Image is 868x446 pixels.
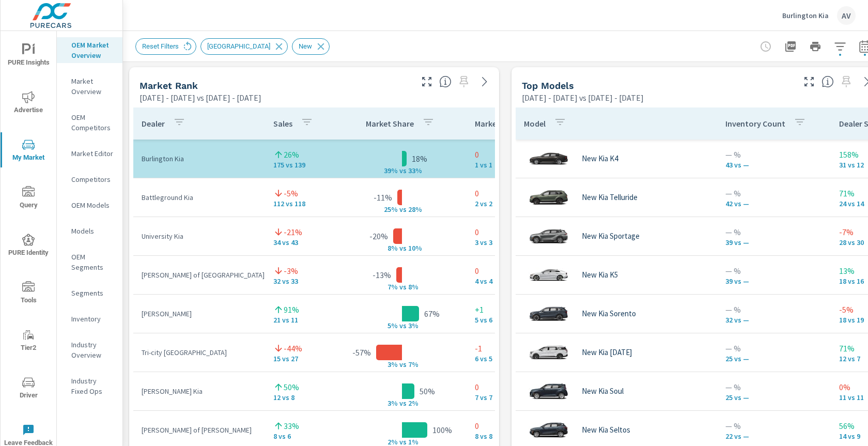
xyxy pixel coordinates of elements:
p: 0 [475,381,561,393]
p: — % [725,342,823,355]
p: 34 vs 43 [273,238,329,247]
span: My Market [4,139,53,164]
p: s 2% [403,398,428,408]
p: 50% [284,381,299,393]
p: 8% v [376,243,403,253]
p: — % [725,303,823,316]
p: 33% [284,420,299,432]
img: glamour [528,143,569,174]
p: Segments [71,288,114,298]
p: — % [725,381,823,393]
p: 32 vs — [725,316,823,324]
p: Models [71,226,114,236]
img: glamour [528,182,569,213]
div: OEM Models [57,197,122,213]
p: OEM Segments [71,252,114,272]
p: 32 vs 33 [273,277,329,285]
div: Market Overview [57,73,122,99]
p: [PERSON_NAME] Kia [142,386,257,396]
p: 1 vs 1 [475,161,561,169]
p: 5% v [376,321,403,330]
div: Industry Fixed Ops [57,373,122,399]
p: New Kia Sorento [582,309,636,318]
p: -5% [284,187,298,199]
div: Reset Filters [135,38,196,55]
p: Dealer [142,118,165,129]
div: OEM Segments [57,249,122,275]
p: 7 vs 7 [475,393,561,402]
button: Print Report [805,36,826,57]
span: Query [4,186,53,211]
p: — % [725,265,823,277]
p: Industry Overview [71,340,114,360]
p: 8 vs 8 [475,432,561,440]
p: Model [524,118,546,129]
p: Market Overview [71,76,114,97]
button: "Export Report to PDF" [780,36,801,57]
p: 100% [432,424,452,436]
p: New Kia Sportage [582,232,640,241]
p: 26% [284,148,299,161]
div: AV [837,6,856,25]
p: 22 vs — [725,432,823,440]
p: 15 vs 27 [273,355,329,363]
div: OEM Competitors [57,110,122,135]
p: OEM Models [71,200,114,210]
p: -11% [374,191,392,204]
span: Find the biggest opportunities within your model lineup nationwide. [Source: Market registration ... [822,75,834,88]
p: s 7% [403,360,428,369]
div: Segments [57,285,122,301]
span: Tools [4,281,53,306]
p: Tri-city [GEOGRAPHIC_DATA] [142,347,257,358]
p: [PERSON_NAME] of [GEOGRAPHIC_DATA] [142,270,257,280]
div: OEM Market Overview [57,37,122,63]
p: — % [725,148,823,161]
p: New Kia Telluride [582,193,638,202]
p: 3% v [376,398,403,408]
span: Select a preset date range to save this widget [838,73,855,90]
p: +1 [475,303,561,316]
div: Inventory [57,311,122,327]
p: Inventory [71,314,114,324]
p: 42 vs — [725,199,823,208]
p: New Kia K4 [582,154,618,163]
p: s 8% [403,282,428,291]
span: PURE Insights [4,43,53,69]
img: glamour [528,221,569,252]
p: [PERSON_NAME] of [PERSON_NAME] [142,425,257,435]
p: New Kia [DATE] [582,348,632,357]
span: PURE Identity [4,234,53,259]
div: Competitors [57,172,122,187]
p: 21 vs 11 [273,316,329,324]
a: See more details in report [476,73,493,90]
p: Inventory Count [725,118,785,129]
p: Industry Fixed Ops [71,376,114,396]
p: -1 [475,342,561,355]
p: OEM Competitors [71,112,114,133]
p: 2 vs 2 [475,199,561,208]
p: OEM Market Overview [71,40,114,60]
p: -20% [369,230,388,242]
p: New Kia Seltos [582,425,630,435]
p: 67% [424,307,440,320]
p: 39% v [376,166,403,175]
span: New [292,42,318,50]
p: 0 [475,226,561,238]
p: 18% [412,152,427,165]
p: s 33% [403,166,428,175]
img: glamour [528,298,569,329]
span: Driver [4,376,53,402]
p: Market Rank [475,118,520,129]
button: Make Fullscreen [801,73,817,90]
p: Sales [273,118,292,129]
p: 25% v [376,205,403,214]
p: 39 vs — [725,277,823,285]
h5: Top Models [522,80,574,91]
div: Models [57,223,122,239]
button: Make Fullscreen [419,73,435,90]
p: s 3% [403,321,428,330]
span: Select a preset date range to save this widget [456,73,472,90]
div: [GEOGRAPHIC_DATA] [200,38,288,55]
p: 6 vs 5 [475,355,561,363]
img: glamour [528,259,569,290]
